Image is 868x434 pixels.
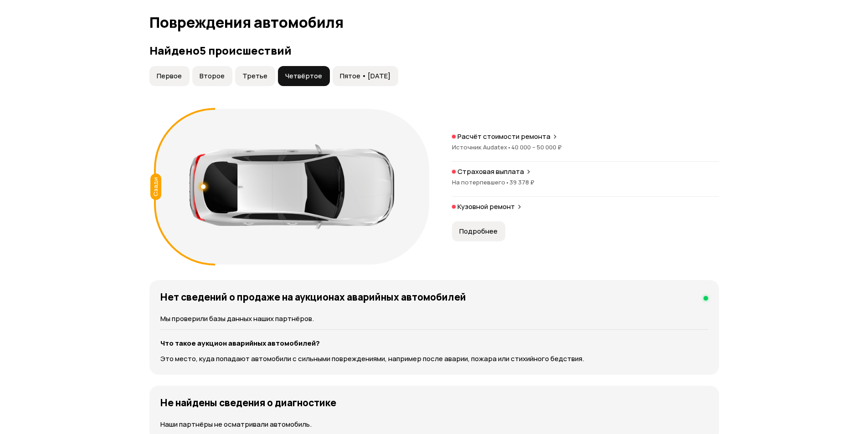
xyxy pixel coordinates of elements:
[149,66,190,86] button: Первое
[457,167,524,176] p: Страховая выплата
[340,71,390,81] span: Пятое • [DATE]
[192,66,232,86] button: Второе
[149,14,719,31] h1: Повреждения автомобиля
[160,314,708,324] p: Мы проверили базы данных наших партнёров.
[235,66,275,86] button: Третье
[459,227,498,236] span: Подробнее
[505,178,509,186] span: •
[200,71,225,81] span: Второе
[160,397,336,408] h4: Не найдены сведения о диагностике
[285,71,322,81] span: Четвёртое
[457,132,550,141] p: Расчёт стоимости ремонта
[149,44,719,57] h3: Найдено 5 происшествий
[160,338,320,348] strong: Что такое аукцион аварийных автомобилей?
[457,202,515,211] p: Кузовной ремонт
[160,419,708,429] p: Наши партнёры не осматривали автомобиль.
[509,178,534,186] span: 39 378 ₽
[452,143,511,151] span: Источник Audatex
[333,66,398,86] button: Пятое • [DATE]
[160,291,466,303] h4: Нет сведений о продаже на аукционах аварийных автомобилей
[511,143,562,151] span: 40 000 – 50 000 ₽
[507,143,511,151] span: •
[157,71,182,81] span: Первое
[160,354,708,364] p: Это место, куда попадают автомобили с сильными повреждениями, например после аварии, пожара или с...
[452,178,509,186] span: На потерпевшего
[242,71,267,81] span: Третье
[278,66,330,86] button: Четвёртое
[452,221,505,241] button: Подробнее
[150,174,161,200] div: Сзади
